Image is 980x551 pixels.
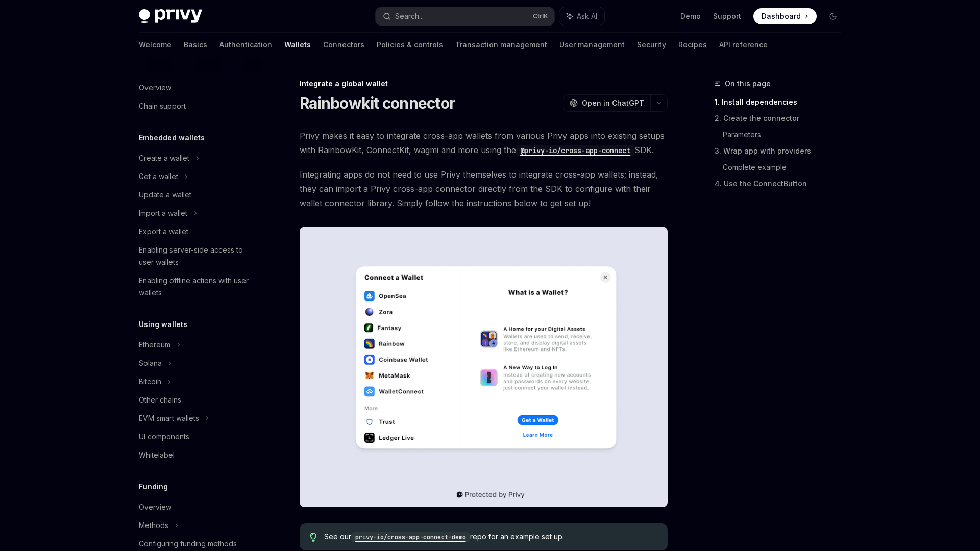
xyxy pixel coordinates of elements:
div: Import a wallet [139,207,187,219]
span: Dashboard [762,11,801,21]
a: Basics [184,33,207,57]
svg: Tip [310,533,317,542]
a: Recipes [678,33,707,57]
span: Privy makes it easy to integrate cross-app wallets from various Privy apps into existing setups w... [300,129,668,157]
span: On this page [725,78,771,90]
div: Export a wallet [139,226,188,238]
a: Overview [131,79,261,97]
a: 1. Install dependencies [715,94,849,110]
img: The Rainbowkit connector [300,227,668,507]
a: Update a wallet [131,186,261,204]
a: Other chains [131,391,261,409]
div: Overview [139,501,171,513]
a: Support [713,11,741,21]
h5: Embedded wallets [139,132,205,144]
a: Enabling offline actions with user wallets [131,271,261,302]
a: Authentication [219,33,272,57]
div: Get a wallet [139,170,178,183]
span: Ask AI [577,11,597,21]
button: Open in ChatGPT [563,94,650,112]
div: Create a wallet [139,152,189,164]
a: Security [637,33,666,57]
a: Whitelabel [131,446,261,464]
a: Chain support [131,97,261,115]
div: Ethereum [139,339,170,351]
div: Methods [139,519,168,532]
div: EVM smart wallets [139,412,199,424]
a: Dashboard [753,8,817,24]
button: Ask AI [559,7,604,26]
a: 4. Use the ConnectButton [715,176,849,192]
a: Transaction management [455,33,547,57]
h1: Rainbowkit connector [300,94,455,112]
div: Enabling offline actions with user wallets [139,274,255,299]
a: Parameters [723,127,849,143]
span: Open in ChatGPT [582,98,644,108]
a: Enabling server-side access to user wallets [131,241,261,271]
button: Search...CtrlK [376,7,554,26]
div: Update a wallet [139,189,191,201]
a: 2. Create the connector [715,110,849,127]
div: Enabling server-side access to user wallets [139,244,255,268]
div: Solana [139,357,162,369]
div: Whitelabel [139,449,175,461]
a: privy-io/cross-app-connect-demo [351,532,470,541]
code: privy-io/cross-app-connect-demo [351,532,470,542]
div: Other chains [139,394,181,406]
a: Welcome [139,33,171,57]
span: Ctrl K [533,12,548,20]
div: Integrate a global wallet [300,79,668,89]
a: User management [559,33,625,57]
a: 3. Wrap app with providers [715,143,849,159]
button: Toggle dark mode [825,8,841,24]
a: Export a wallet [131,222,261,241]
div: Bitcoin [139,375,161,388]
img: dark logo [139,9,202,23]
h5: Funding [139,481,168,493]
a: Demo [680,11,701,21]
a: Wallets [284,33,311,57]
a: Complete example [723,159,849,176]
a: Overview [131,498,261,516]
a: UI components [131,428,261,446]
code: @privy-io/cross-app-connect [516,145,634,156]
div: Search... [395,10,424,22]
div: Chain support [139,100,186,112]
div: Configuring funding methods [139,538,237,550]
h5: Using wallets [139,318,187,331]
div: Overview [139,82,171,94]
span: Integrating apps do not need to use Privy themselves to integrate cross-app wallets; instead, the... [300,167,668,210]
span: See our repo for an example set up. [324,532,657,542]
a: Connectors [323,33,364,57]
div: UI components [139,431,189,443]
a: @privy-io/cross-app-connect [516,145,634,155]
a: API reference [719,33,768,57]
a: Policies & controls [377,33,443,57]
